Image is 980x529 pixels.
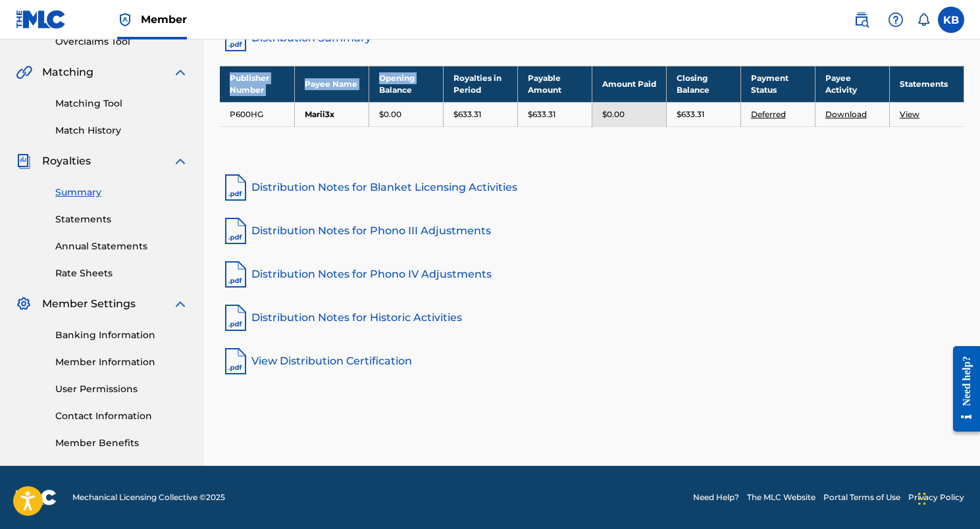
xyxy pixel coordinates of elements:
div: Help [883,7,909,33]
a: User Permissions [55,382,188,396]
a: Download [825,109,867,119]
span: Matching [42,64,93,80]
img: MLC Logo [16,10,66,29]
img: Royalties [16,153,32,169]
a: Member Information [55,355,188,369]
div: User Menu [938,7,964,33]
th: Amount Paid [592,66,666,102]
a: Overclaims Tool [55,35,188,49]
a: Rate Sheets [55,266,188,280]
span: Mechanical Licensing Collective © 2025 [72,491,225,503]
img: pdf [220,172,251,203]
div: Drag [918,479,926,518]
a: View Distribution Certification [220,345,964,377]
p: $0.00 [602,109,625,120]
a: Distribution Notes for Historic Activities [220,302,964,334]
th: Payee Name [294,66,369,102]
a: Deferred [751,109,786,119]
a: Banking Information [55,328,188,342]
a: View [900,109,919,119]
span: Royalties [42,153,91,169]
img: pdf [220,345,251,377]
img: Matching [16,64,32,80]
p: $0.00 [379,109,401,120]
a: Need Help? [693,491,739,503]
a: Public Search [848,7,875,33]
p: $633.31 [677,109,704,120]
img: expand [172,296,188,312]
p: $633.31 [528,109,555,120]
a: Portal Terms of Use [823,491,900,503]
img: Top Rightsholder [117,12,133,28]
img: search [854,12,869,28]
img: pdf [220,215,251,247]
img: Member Settings [16,296,32,312]
a: Matching Tool [55,97,188,111]
a: Summary [55,186,188,199]
th: Opening Balance [369,66,443,102]
img: expand [172,64,188,80]
a: The MLC Website [747,491,815,503]
iframe: Resource Center [943,333,980,445]
iframe: Chat Widget [914,466,980,529]
img: logo [16,490,57,505]
img: help [888,12,904,28]
span: Member [141,12,187,27]
a: Contact Information [55,409,188,423]
a: Distribution Notes for Phono IV Adjustments [220,259,964,290]
div: Notifications [917,13,930,26]
th: Statements [889,66,964,102]
span: Member Settings [42,296,136,312]
p: $633.31 [453,109,481,120]
td: P600HG [220,102,294,126]
th: Closing Balance [666,66,740,102]
a: Member Benefits [55,436,188,450]
a: Annual Statements [55,239,188,253]
td: Marii3x [294,102,369,126]
img: pdf [220,302,251,334]
a: Match History [55,124,188,138]
th: Payment Status [740,66,815,102]
th: Payee Activity [815,66,889,102]
img: pdf [220,259,251,290]
a: Privacy Policy [908,491,964,503]
a: Distribution Notes for Phono III Adjustments [220,215,964,247]
th: Royalties in Period [443,66,517,102]
th: Publisher Number [220,66,294,102]
img: expand [172,153,188,169]
a: Statements [55,213,188,226]
a: Distribution Notes for Blanket Licensing Activities [220,172,964,203]
th: Payable Amount [517,66,592,102]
